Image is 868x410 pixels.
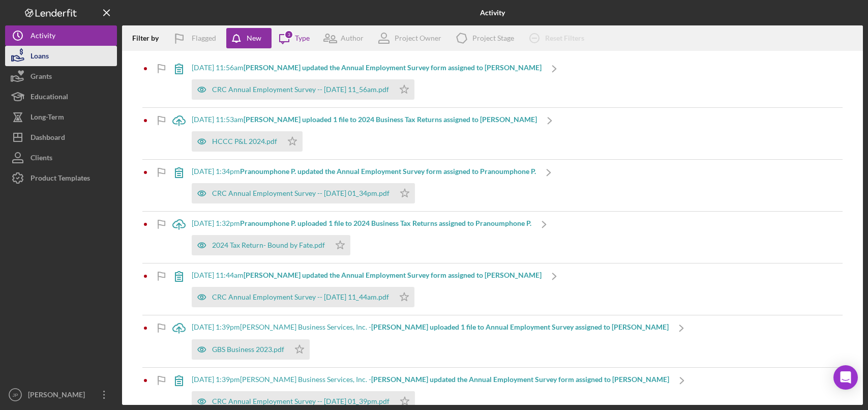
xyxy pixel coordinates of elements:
[31,66,52,89] div: Grants
[212,345,284,354] div: GBS Business 2023.pdf
[192,219,531,227] div: [DATE] 1:32pm
[192,79,414,100] button: CRC Annual Employment Survey -- [DATE] 11_56am.pdf
[166,28,226,48] button: Flagged
[192,167,536,175] div: [DATE] 1:34pm
[31,86,68,109] div: Educational
[212,85,389,94] div: CRC Annual Employment Survey -- [DATE] 11_56am.pdf
[244,63,542,72] b: [PERSON_NAME] updated the Annual Employment Survey form assigned to [PERSON_NAME]
[192,323,669,331] div: [DATE] 1:39pm [PERSON_NAME] Business Services, Inc. -
[192,235,350,255] button: 2024 Tax Return- Bound by Fate.pdf
[12,392,18,398] text: JP
[192,64,542,72] div: [DATE] 11:56am
[192,131,303,152] button: HCCC P&L 2024.pdf
[284,30,293,39] div: 3
[522,28,594,48] button: Reset Filters
[192,271,542,279] div: [DATE] 11:44am
[212,293,389,301] div: CRC Annual Employment Survey -- [DATE] 11_44am.pdf
[395,34,441,42] div: Project Owner
[166,108,562,159] a: [DATE] 11:53am[PERSON_NAME] uploaded 1 file to 2024 Business Tax Returns assigned to [PERSON_NAME...
[5,148,117,168] button: Clients
[371,375,669,384] b: [PERSON_NAME] updated the Annual Employment Survey form assigned to [PERSON_NAME]
[480,9,505,17] b: Activity
[5,127,117,148] button: Dashboard
[240,167,536,175] b: Pranoumphone P. updated the Annual Employment Survey form assigned to Pranoumphone P.
[166,56,567,107] a: [DATE] 11:56am[PERSON_NAME] updated the Annual Employment Survey form assigned to [PERSON_NAME]CR...
[212,241,325,249] div: 2024 Tax Return- Bound by Fate.pdf
[192,375,669,384] div: [DATE] 1:39pm [PERSON_NAME] Business Services, Inc. -
[5,46,117,66] button: Loans
[192,183,415,203] button: CRC Annual Employment Survey -- [DATE] 01_34pm.pdf
[166,160,561,211] a: [DATE] 1:34pmPranoumphone P. updated the Annual Employment Survey form assigned to Pranoumphone P...
[5,86,117,107] button: Educational
[31,107,64,130] div: Long-Term
[226,28,272,48] button: New
[192,339,310,360] button: GBS Business 2023.pdf
[244,271,542,279] b: [PERSON_NAME] updated the Annual Employment Survey form assigned to [PERSON_NAME]
[25,385,92,407] div: [PERSON_NAME]
[192,287,414,307] button: CRC Annual Employment Survey -- [DATE] 11_44am.pdf
[5,385,117,405] button: JP[PERSON_NAME]
[472,34,514,42] div: Project Stage
[5,107,117,127] button: Long-Term
[240,219,531,227] b: Pranoumphone P. uploaded 1 file to 2024 Business Tax Returns assigned to Pranoumphone P.
[295,34,310,42] div: Type
[31,168,90,191] div: Product Templates
[212,137,277,145] div: HCCC P&L 2024.pdf
[166,263,567,315] a: [DATE] 11:44am[PERSON_NAME] updated the Annual Employment Survey form assigned to [PERSON_NAME]CR...
[192,115,537,124] div: [DATE] 11:53am
[5,168,117,188] button: Product Templates
[192,28,216,48] div: Flagged
[166,212,557,263] a: [DATE] 1:32pmPranoumphone P. uploaded 1 file to 2024 Business Tax Returns assigned to Pranoumphon...
[5,25,117,46] button: Activity
[341,34,364,42] div: Author
[132,34,166,42] div: Filter by
[247,28,261,48] div: New
[31,25,55,48] div: Activity
[212,397,390,405] div: CRC Annual Employment Survey -- [DATE] 01_39pm.pdf
[212,189,390,197] div: CRC Annual Employment Survey -- [DATE] 01_34pm.pdf
[5,66,117,86] button: Grants
[31,46,49,69] div: Loans
[31,127,65,150] div: Dashboard
[31,148,52,170] div: Clients
[166,315,694,367] a: [DATE] 1:39pm[PERSON_NAME] Business Services, Inc. -[PERSON_NAME] uploaded 1 file to Annual Emplo...
[244,115,537,124] b: [PERSON_NAME] uploaded 1 file to 2024 Business Tax Returns assigned to [PERSON_NAME]
[371,323,669,331] b: [PERSON_NAME] uploaded 1 file to Annual Employment Survey assigned to [PERSON_NAME]
[545,28,584,48] div: Reset Filters
[833,365,858,390] div: Open Intercom Messenger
